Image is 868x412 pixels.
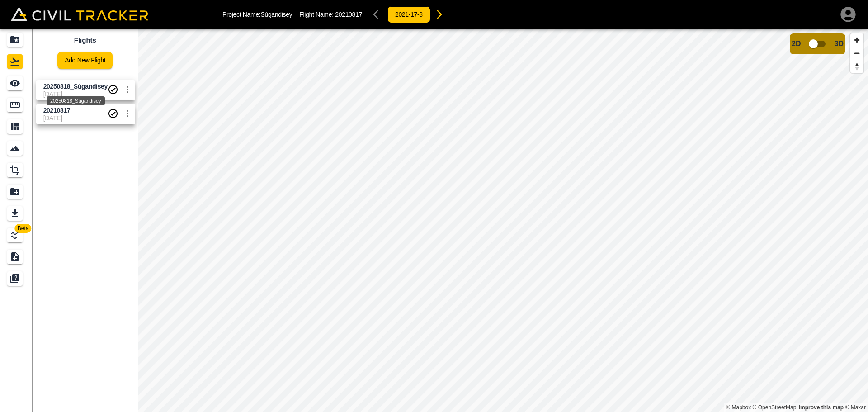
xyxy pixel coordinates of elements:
img: Civil Tracker [11,7,148,21]
a: Mapbox [726,404,751,411]
p: Project Name: Súgandisey [222,11,292,18]
button: Zoom out [850,47,863,60]
span: 20210817 [335,11,362,18]
a: Map feedback [799,404,844,411]
p: Flight Name: [299,11,362,18]
a: OpenStreetMap [753,404,797,411]
button: Zoom in [850,33,863,47]
button: 2021-17-8 [387,6,430,23]
canvas: Map [138,29,868,412]
div: 20250818_Súgandisey [47,96,105,105]
button: Reset bearing to north [850,60,863,73]
span: 2D [792,40,801,48]
span: 3D [835,40,844,48]
a: Maxar [845,404,866,411]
